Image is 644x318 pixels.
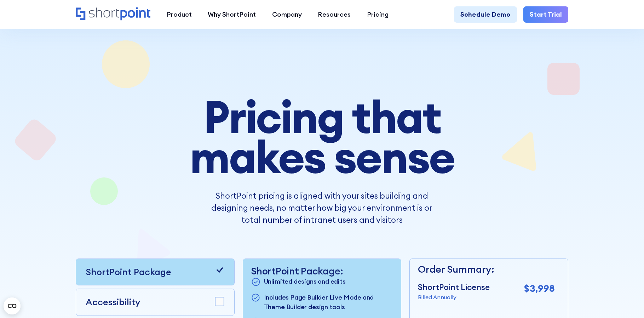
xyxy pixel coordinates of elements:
a: Start Trial [523,6,568,22]
a: Company [264,6,310,22]
p: Unlimited designs and edits [264,277,346,288]
h1: Pricing that makes sense [141,97,503,177]
p: Order Summary: [418,262,555,277]
a: Schedule Demo [454,6,517,22]
a: Product [159,6,200,22]
a: Why ShortPoint [200,6,264,22]
p: ShortPoint Package: [251,265,393,277]
div: Company [272,10,302,19]
p: Accessibility [86,295,140,309]
p: Billed Annually [418,293,490,302]
p: ShortPoint License [418,281,490,293]
p: ShortPoint pricing is aligned with your sites building and designing needs, no matter how big you... [201,190,443,226]
p: $3,998 [524,281,555,296]
button: Open CMP widget [4,297,21,314]
a: Resources [310,6,359,22]
div: Pricing [367,10,389,19]
div: Product [167,10,192,19]
div: Resources [318,10,351,19]
p: ShortPoint Package [86,265,171,279]
p: Includes Page Builder Live Mode and Theme Builder design tools [264,293,393,312]
div: Why ShortPoint [208,10,256,19]
a: Pricing [359,6,397,22]
a: Home [76,7,151,22]
iframe: Chat Widget [609,284,644,318]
